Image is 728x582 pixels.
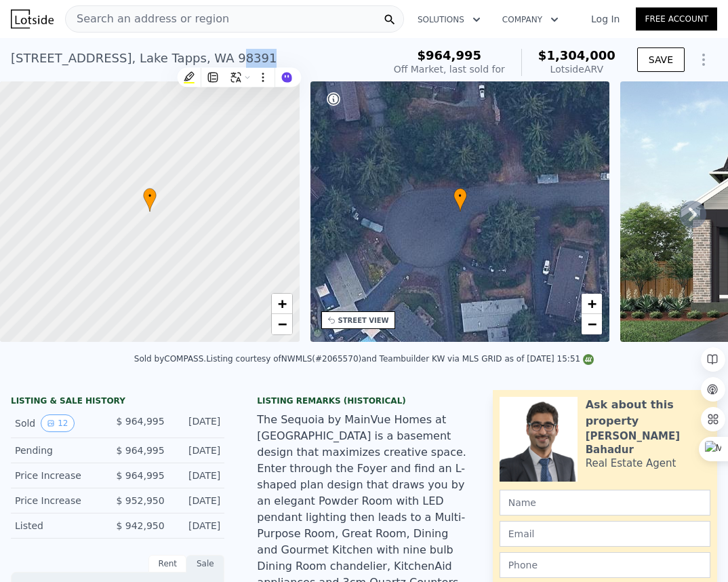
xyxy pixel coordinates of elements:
img: NWMLS Logo [583,354,594,365]
div: Real Estate Agent [586,457,676,470]
input: Name [500,490,710,516]
img: Lotside [11,9,54,28]
input: Phone [500,552,710,578]
span: + [588,295,596,312]
span: + [277,295,286,312]
span: • [143,190,157,202]
button: Show Options [690,46,717,73]
span: • [453,190,467,202]
div: [DATE] [176,414,221,432]
div: Sold by COMPASS . [134,354,206,364]
span: $ 964,995 [116,416,164,427]
span: − [588,315,596,332]
span: $ 952,950 [116,495,164,506]
div: [STREET_ADDRESS] , Lake Tapps , WA 98391 [11,49,277,68]
button: Company [491,7,569,32]
div: Pending [15,444,105,457]
button: Solutions [407,7,491,32]
a: Zoom in [272,294,292,314]
span: $1,304,000 [538,48,615,62]
div: Rent [148,555,186,573]
div: Ask about this property [586,397,710,429]
span: $ 964,995 [116,470,164,481]
span: $ 942,950 [116,520,164,531]
input: Email [500,521,710,547]
div: Listed [15,519,105,532]
span: − [277,315,286,332]
div: • [453,188,467,212]
span: $ 964,995 [116,445,164,456]
div: Lotside ARV [538,62,615,76]
div: [DATE] [176,519,221,532]
div: [DATE] [176,469,221,482]
a: Log In [575,12,636,26]
button: SAVE [637,47,685,72]
div: Listing Remarks (Historical) [257,395,470,406]
div: Price Increase [15,494,105,507]
a: Zoom out [582,314,602,334]
div: Sold [15,414,105,432]
div: Sale [186,555,224,573]
a: Zoom in [582,294,602,314]
a: Zoom out [272,314,292,334]
div: • [143,188,157,212]
span: Search an address or region [66,11,229,27]
div: [PERSON_NAME] Bahadur [586,429,710,457]
button: View historical data [41,414,74,432]
div: STREET VIEW [338,315,389,326]
div: LISTING & SALE HISTORY [11,395,224,409]
a: Free Account [636,7,717,31]
div: Off Market, last sold for [394,62,505,76]
div: Listing courtesy of NWMLS (#2065570) and Teambuilder KW via MLS GRID as of [DATE] 15:51 [206,354,594,364]
div: [DATE] [176,494,221,507]
div: [DATE] [176,444,221,457]
span: $964,995 [418,48,482,62]
div: Price Increase [15,469,105,482]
